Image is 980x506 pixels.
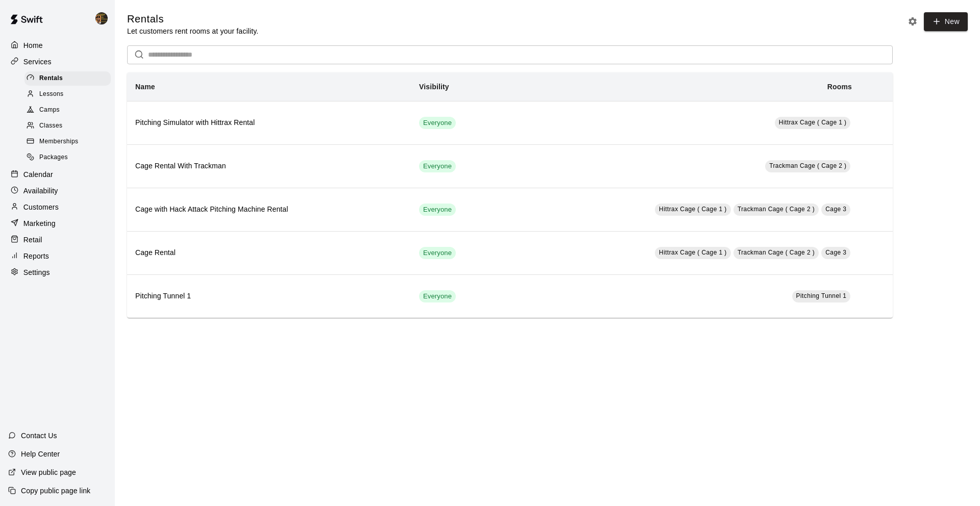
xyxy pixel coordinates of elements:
button: Rental settings [905,14,920,29]
div: This service is visible to all of your customers [419,160,456,172]
p: Calendar [23,169,53,180]
b: Name [135,83,155,91]
p: Reports [23,251,49,261]
p: Home [23,40,43,50]
a: Calendar [8,167,107,182]
span: Everyone [419,248,456,258]
p: Let customers rent rooms at your facility. [127,26,258,36]
span: Everyone [419,118,456,128]
h6: Pitching Simulator with Hittrax Rental [135,117,403,129]
div: This service is visible to all of your customers [419,117,456,129]
span: Rentals [39,73,63,84]
a: Classes [24,118,115,134]
div: This service is visible to all of your customers [419,290,456,302]
span: Trackman Cage ( Cage 2 ) [738,249,815,256]
h6: Cage Rental [135,247,403,259]
span: Classes [39,121,62,131]
p: Settings [23,267,50,277]
div: Packages [24,150,111,165]
span: Packages [39,153,68,163]
p: Customers [23,202,59,212]
span: Hittrax Cage ( Cage 1 ) [659,206,727,213]
div: Francisco Gracesqui [93,8,115,29]
a: Camps [24,103,115,118]
a: New [924,12,968,31]
h6: Cage Rental With Trackman [135,161,403,172]
div: Rentals [24,71,111,86]
div: Memberships [24,135,111,149]
a: Customers [8,199,107,215]
table: simple table [127,72,893,318]
a: Reports [8,248,107,264]
span: Hittrax Cage ( Cage 1 ) [779,119,847,126]
span: Everyone [419,162,456,171]
span: Cage 3 [825,249,846,256]
h6: Cage with Hack Attack Pitching Machine Rental [135,204,403,215]
a: Services [8,54,107,69]
span: Lessons [39,89,64,99]
p: Help Center [21,449,60,459]
p: Contact Us [21,431,57,441]
a: Home [8,38,107,53]
b: Rooms [827,83,852,91]
b: Visibility [419,83,449,91]
span: Hittrax Cage ( Cage 1 ) [659,249,727,256]
span: Cage 3 [825,206,846,213]
a: Rentals [24,70,115,86]
span: Trackman Cage ( Cage 2 ) [769,162,846,169]
p: Marketing [23,218,56,229]
span: Everyone [419,205,456,215]
p: Copy public page link [21,486,90,496]
p: Availability [23,186,58,196]
div: This service is visible to all of your customers [419,204,456,216]
a: Lessons [24,86,115,102]
a: Memberships [24,134,115,150]
a: Marketing [8,216,107,231]
span: Pitching Tunnel 1 [796,292,847,299]
h6: Pitching Tunnel 1 [135,291,403,302]
span: Trackman Cage ( Cage 2 ) [738,206,815,213]
p: Services [23,57,52,67]
div: This service is visible to all of your customers [419,247,456,259]
a: Settings [8,265,107,280]
a: Packages [24,150,115,166]
h5: Rentals [127,12,258,26]
span: Memberships [39,137,78,147]
div: Camps [24,103,111,117]
p: View public page [21,467,76,477]
p: Retail [23,235,42,245]
img: Francisco Gracesqui [95,12,108,24]
a: Retail [8,232,107,247]
span: Camps [39,105,60,115]
a: Availability [8,183,107,198]
div: Classes [24,119,111,133]
div: Lessons [24,87,111,102]
span: Everyone [419,292,456,301]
